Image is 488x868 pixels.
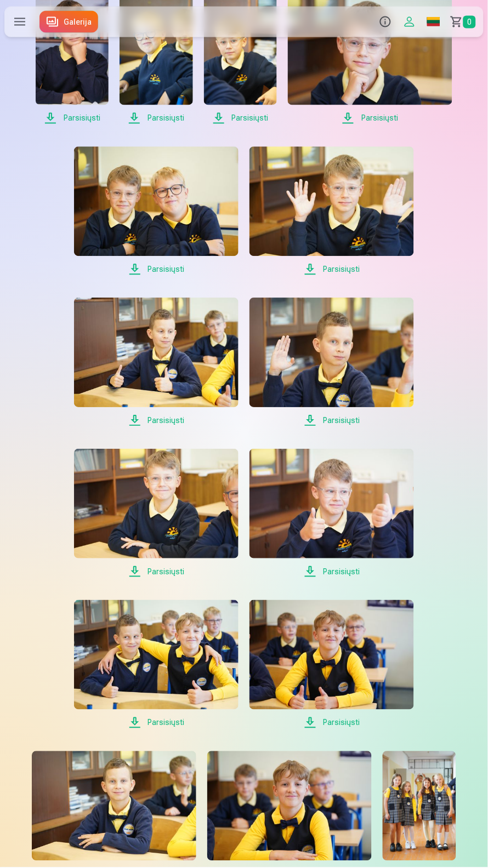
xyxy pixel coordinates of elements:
span: Parsisiųsti [74,717,239,730]
span: Parsisiųsti [74,566,239,579]
span: Parsisiųsti [74,414,239,427]
button: Profilis [398,7,422,37]
a: Parsisiųsti [249,298,414,427]
a: Global [422,7,446,37]
a: Parsisiųsti [249,147,414,276]
span: 0 [463,16,476,28]
a: Parsisiųsti [249,449,414,579]
button: Info [373,7,398,37]
span: Parsisiųsti [74,263,239,276]
a: Parsisiųsti [74,449,239,579]
a: Galerija [39,11,98,33]
span: Parsisiųsti [249,717,414,730]
span: Parsisiųsti [36,112,109,125]
a: Parsisiųsti [249,601,414,730]
a: Parsisiųsti [74,601,239,730]
a: Parsisiųsti [74,147,239,276]
span: Parsisiųsti [120,112,192,125]
span: Parsisiųsti [249,414,414,427]
span: Parsisiųsti [249,263,414,276]
a: Parsisiųsti [74,298,239,427]
a: Krepšelis0 [446,7,484,37]
span: Parsisiųsti [288,112,452,125]
span: Parsisiųsti [204,112,277,125]
span: Parsisiųsti [249,566,414,579]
